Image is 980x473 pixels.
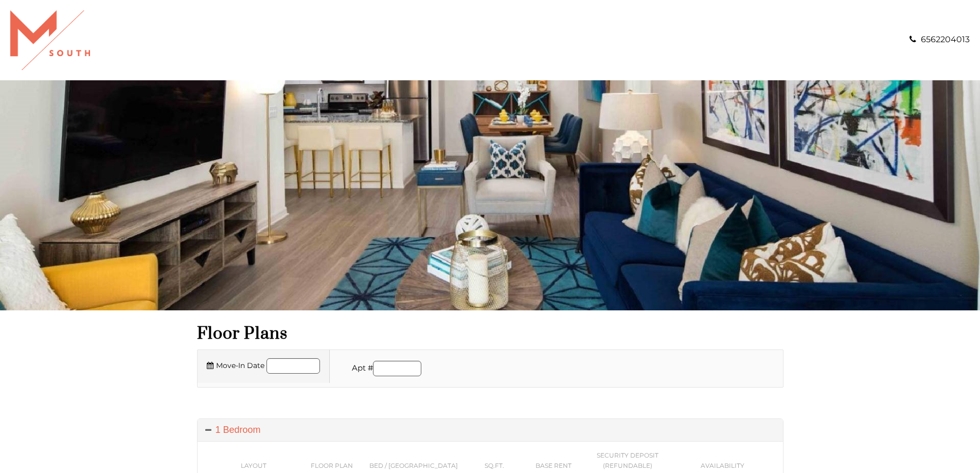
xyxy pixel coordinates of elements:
span: Sq.Ft. [485,462,504,469]
label: Move-In Date [207,359,264,372]
a: Logo [10,34,90,44]
a: 1 Bedroom [198,419,783,441]
input: Apartment number [373,361,421,376]
img: A graphic with a red M and the word SOUTH. [10,10,90,70]
a: 6562204013 [921,34,970,44]
h1: Floor Plans [197,323,783,344]
input: Move in date [266,358,320,374]
li: Apt # [349,361,424,379]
